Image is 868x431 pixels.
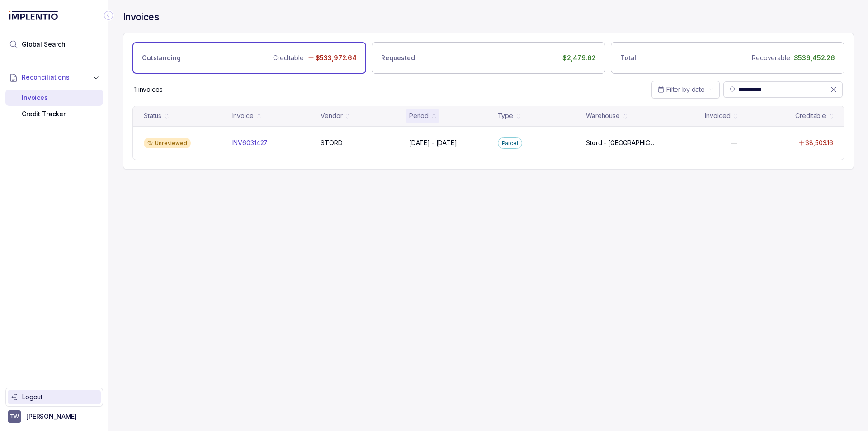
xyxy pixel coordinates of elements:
div: Warehouse [586,111,620,120]
div: Invoices [13,90,96,106]
search: Date Range Picker [657,85,705,94]
p: Stord - [GEOGRAPHIC_DATA] [586,138,656,147]
div: Unreviewed [144,138,191,149]
div: Period [409,111,429,120]
div: Status [144,111,161,120]
h4: Invoices [123,11,159,24]
div: Credit Tracker [13,106,96,122]
p: 1 invoices [134,85,163,94]
p: STORD [321,138,342,147]
div: Remaining page entries [134,85,163,94]
p: Recoverable [752,53,790,62]
p: $8,503.16 [805,138,833,147]
p: Requested [381,53,415,62]
p: [DATE] - [DATE] [409,138,457,147]
div: Reconciliations [5,88,103,124]
p: Creditable [273,53,304,62]
p: Logout [22,393,97,402]
span: Filter by date [666,85,705,93]
div: Invoice [232,111,254,120]
button: Reconciliations [5,67,103,87]
p: $2,479.62 [562,53,596,62]
p: $533,972.64 [316,53,357,62]
div: Collapse Icon [103,10,114,21]
p: Total [620,53,636,62]
p: [PERSON_NAME] [26,412,77,421]
span: User initials [8,410,21,423]
div: Vendor [321,111,342,120]
p: $536,452.26 [794,53,835,62]
button: User initials[PERSON_NAME] [8,410,100,423]
span: Global Search [22,40,66,49]
p: INV6031427 [232,138,268,147]
p: Parcel [502,139,518,148]
div: Invoiced [705,111,730,120]
p: Outstanding [142,53,180,62]
div: Type [498,111,513,120]
button: Date Range Picker [651,81,720,98]
div: Creditable [795,111,826,120]
p: — [731,138,738,147]
span: Reconciliations [22,73,70,82]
